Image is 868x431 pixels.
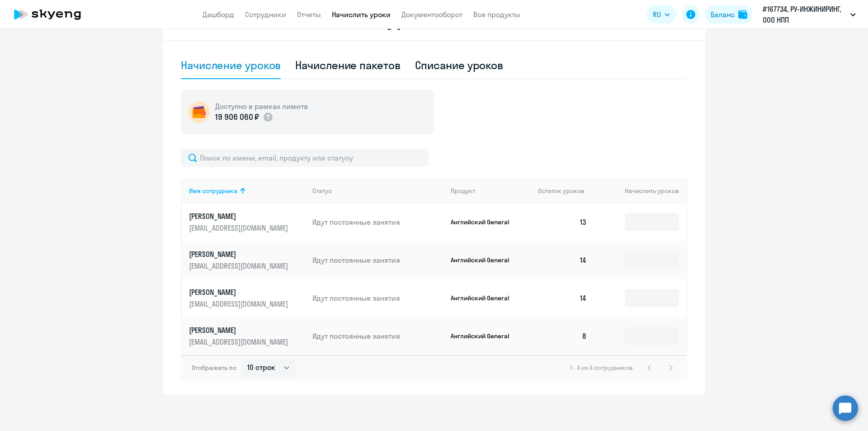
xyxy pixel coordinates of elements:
[451,187,531,195] div: Продукт
[451,256,519,264] p: Английский General
[189,287,290,297] p: [PERSON_NAME]
[570,364,633,372] span: 1 - 4 из 4 сотрудников
[181,58,281,72] div: Начисление уроков
[192,364,237,372] span: Отображать по:
[401,10,462,19] a: Документооборот
[312,217,443,227] p: Идут постоянные занятия
[189,187,305,195] div: Имя сотрудника
[531,317,594,355] td: 8
[312,187,443,195] div: Статус
[531,203,594,241] td: 13
[189,325,290,335] p: [PERSON_NAME]
[189,299,290,309] p: [EMAIL_ADDRESS][DOMAIN_NAME]
[415,58,504,72] div: Списание уроков
[189,261,290,271] p: [EMAIL_ADDRESS][DOMAIN_NAME]
[297,10,321,19] a: Отчеты
[711,9,735,20] div: Баланс
[181,149,429,167] input: Поиск по имени, email, продукту или статусу
[653,9,661,20] span: RU
[531,241,594,279] td: 14
[538,187,594,195] div: Остаток уроков
[705,5,753,24] button: Балансbalance
[203,10,234,19] a: Дашборд
[538,187,585,195] span: Остаток уроков
[189,249,305,271] a: [PERSON_NAME][EMAIL_ADDRESS][DOMAIN_NAME]
[473,10,520,19] a: Все продукты
[312,293,443,303] p: Идут постоянные занятия
[332,10,391,19] a: Начислить уроки
[189,211,290,221] p: [PERSON_NAME]
[215,111,259,123] p: 19 906 060 ₽
[738,10,747,19] img: balance
[181,8,687,29] h2: Начисление и списание уроков
[451,187,475,195] div: Продукт
[189,223,290,233] p: [EMAIL_ADDRESS][DOMAIN_NAME]
[312,331,443,341] p: Идут постоянные занятия
[763,4,847,25] p: #167734, РУ-ИНЖИНИРИНГ, ООО НПП
[312,187,332,195] div: Статус
[646,5,676,24] button: RU
[189,249,290,259] p: [PERSON_NAME]
[245,10,286,19] a: Сотрудники
[189,211,305,233] a: [PERSON_NAME][EMAIL_ADDRESS][DOMAIN_NAME]
[451,294,519,302] p: Английский General
[451,332,519,340] p: Английский General
[189,325,305,347] a: [PERSON_NAME][EMAIL_ADDRESS][DOMAIN_NAME]
[215,101,308,111] h5: Доступно в рамках лимита
[295,58,400,72] div: Начисление пакетов
[531,279,594,317] td: 14
[758,4,860,25] button: #167734, РУ-ИНЖИНИРИНГ, ООО НПП
[451,218,519,226] p: Английский General
[188,101,210,123] img: wallet-circle.png
[189,187,237,195] div: Имя сотрудника
[189,337,290,347] p: [EMAIL_ADDRESS][DOMAIN_NAME]
[312,255,443,265] p: Идут постоянные занятия
[189,287,305,309] a: [PERSON_NAME][EMAIL_ADDRESS][DOMAIN_NAME]
[594,179,686,203] th: Начислить уроков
